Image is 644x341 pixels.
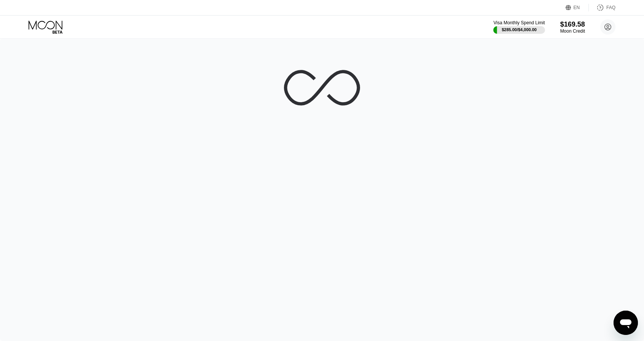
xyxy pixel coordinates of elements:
[606,5,615,10] div: FAQ
[614,311,638,335] iframe: Кнопка запуска окна обмена сообщениями
[560,28,585,34] div: Moon Credit
[502,27,537,32] div: $285.00 / $4,000.00
[589,4,615,11] div: FAQ
[560,21,585,34] div: $169.58Moon Credit
[566,4,589,11] div: EN
[493,20,545,34] div: Visa Monthly Spend Limit$285.00/$4,000.00
[560,21,585,28] div: $169.58
[574,5,580,10] div: EN
[493,20,545,25] div: Visa Monthly Spend Limit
